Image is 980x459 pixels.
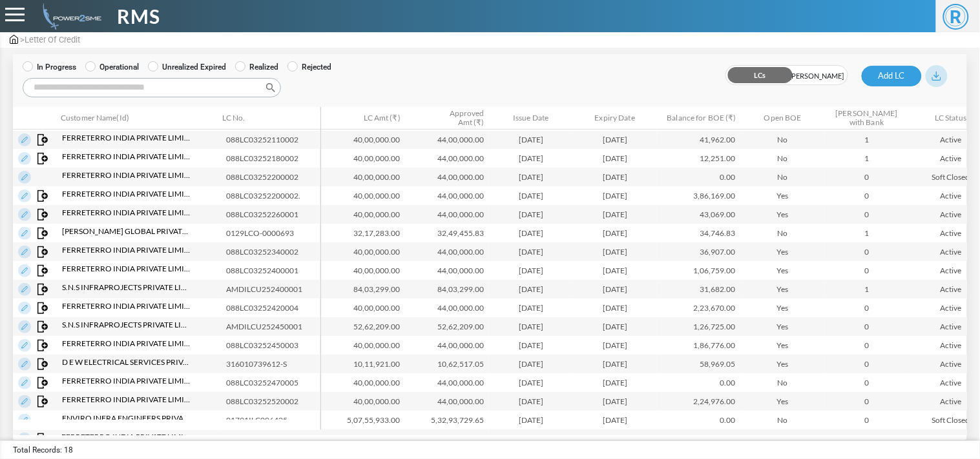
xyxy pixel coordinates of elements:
span: Ferreterro India Private Limited (ACC0005516) [62,394,191,405]
th: &nbsp;: activate to sort column descending [13,107,56,130]
td: 088LC03252260001 [221,205,326,224]
th: Expiry Date: activate to sort column ascending [573,107,657,130]
span: [PERSON_NAME] Global Private Limited (ACC5613989) [62,226,191,237]
td: 84,03,299.00 [321,280,405,298]
td: [DATE] [489,280,573,298]
td: Yes [741,336,825,355]
td: 32,49,455.83 [405,224,489,242]
td: [DATE] [573,186,657,205]
span: Ferreterro India Private Limited (ACC0005516) [62,151,191,162]
img: admin [10,35,18,44]
td: [DATE] [573,317,657,336]
th: Open BOE: activate to sort column ascending [741,107,825,130]
td: 44,00,000.00 [405,373,489,392]
td: Yes [741,205,825,224]
img: Edit LC [18,264,31,277]
input: Search: [23,78,281,97]
td: AMDILCU252450001 [221,317,326,336]
td: 40,00,000.00 [321,392,405,411]
span: LCs [726,66,787,86]
img: Edit LC [18,283,31,296]
td: 10,11,921.00 [321,355,405,373]
td: 10,62,517.05 [405,355,489,373]
td: 44,00,000.00 [405,168,489,186]
td: No [741,149,825,168]
td: [DATE] [489,298,573,317]
td: 0 [825,336,909,355]
td: 44,00,000.00 [405,429,489,448]
img: Edit LC [18,246,31,259]
td: 3,86,169.00 [657,186,741,205]
td: [DATE] [573,205,657,224]
td: Yes [741,298,825,317]
img: Edit LC [18,190,31,202]
td: 5,32,93,729.65 [405,411,489,429]
span: D E W Electrical Services Private Limited (ACC8650622) [62,356,191,368]
td: [DATE] [489,186,573,205]
td: 1,06,759.00 [657,261,741,280]
td: No [741,373,825,392]
td: 0.00 [657,411,741,429]
td: [DATE] [489,373,573,392]
img: Edit LC [18,414,31,427]
td: 0.00 [657,373,741,392]
td: 34,746.83 [657,224,741,242]
img: Map Invoice [37,302,49,314]
span: Total Records: 18 [13,444,73,456]
td: 44,00,000.00 [405,298,489,317]
td: 1 [825,149,909,168]
span: S.n.s Infraprojects Private Limited (ACC0330207) [62,282,191,293]
td: No [741,130,825,149]
span: Ferreterro India Private Limited (ACC0005516) [62,170,191,181]
td: 088LC03252450003 [221,336,326,355]
span: Ferreterro India Private Limited (ACC0005516) [62,300,191,312]
td: [DATE] [573,168,657,186]
td: 0 [825,168,909,186]
img: Map Invoice [37,321,49,333]
td: 44,00,000.00 [405,261,489,280]
img: Map Invoice [37,228,49,239]
td: [DATE] [573,336,657,355]
img: Edit LC [18,227,31,240]
td: 088LC03252470005 [221,373,326,392]
td: Yes [741,280,825,298]
img: Edit LC [18,320,31,333]
td: [DATE] [489,355,573,373]
label: Rejected [287,61,331,73]
td: [DATE] [573,298,657,317]
td: [DATE] [489,224,573,242]
img: Map Invoice [37,377,49,389]
span: Letter Of Credit [25,35,80,44]
td: 40,00,000.00 [321,261,405,280]
td: 0 [825,429,909,448]
td: 40,00,000.00 [321,242,405,261]
td: [DATE] [573,411,657,429]
td: 088LC03252200002. [221,186,326,205]
td: 40,00,000.00 [321,186,405,205]
td: [DATE] [489,261,573,280]
td: 5,07,55,933.00 [321,411,405,429]
span: Ferreterro India Private Limited (ACC0005516) [62,188,191,200]
img: Edit LC [18,433,31,445]
td: No [741,411,825,429]
td: 1 [825,224,909,242]
span: ENVIRO INFRA ENGINEERS PRIVATE LIMITED (ACC0446164) [62,413,191,424]
td: 0129LCO-0000693 [221,224,326,242]
th: Issue Date: activate to sort column ascending [489,107,573,130]
td: [DATE] [489,336,573,355]
th: Approved Amt (₹) : activate to sort column ascending [405,107,489,130]
span: Ferreterro India Private Limited (ACC0005516) [62,375,191,387]
button: Add LC [862,66,922,86]
td: 44,00,000.00 [405,186,489,205]
td: 088LC03252180002 [221,149,326,168]
span: Ferreterro India Private Limited (ACC0005516) [62,207,191,219]
td: No [741,429,825,448]
td: 58,969.05 [657,355,741,373]
span: Ferreterro India Private Limited (ACC0005516) [62,338,191,349]
span: Ferreterro India Private Limited (ACC0005516) [61,431,191,443]
td: [DATE] [489,411,573,429]
label: Operational [85,61,139,73]
td: [DATE] [489,429,573,448]
img: Edit LC [18,152,31,165]
td: 40,00,000.00 [321,205,405,224]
